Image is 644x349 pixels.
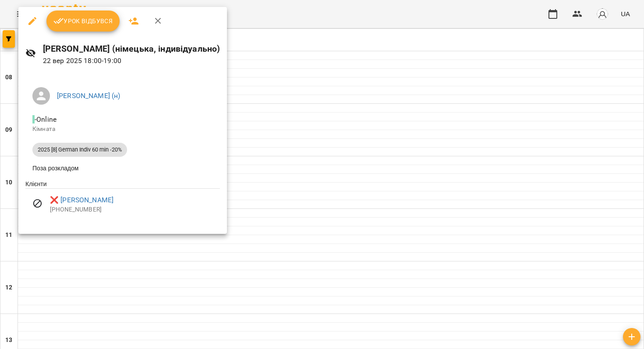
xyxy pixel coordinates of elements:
[53,16,113,26] span: Урок відбувся
[46,11,120,32] button: Урок відбувся
[43,42,220,56] h6: [PERSON_NAME] (німецька, індивідуально)
[50,195,113,205] a: ❌ [PERSON_NAME]
[50,205,220,214] p: [PHONE_NUMBER]
[32,125,213,134] p: Кімната
[57,92,120,100] a: [PERSON_NAME] (н)
[43,56,220,66] p: 22 вер 2025 18:00 - 19:00
[32,146,127,154] span: 2025 [8] German Indiv 60 min -20%
[32,115,58,123] span: - Online
[25,160,220,176] li: Поза розкладом
[32,198,43,209] svg: Візит скасовано
[25,180,220,223] ul: Клієнти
